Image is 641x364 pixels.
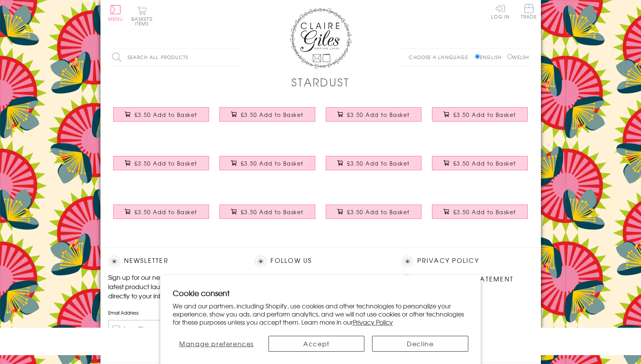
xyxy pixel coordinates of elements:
[491,4,510,19] a: Log In
[255,256,386,267] h2: Follow Us
[241,208,304,216] span: £3.50 Add to Basket
[475,54,505,61] label: English
[432,205,528,219] button: £3.50 Add to Basket
[134,208,197,216] span: £3.50 Add to Basket
[507,54,529,61] label: Welsh
[321,102,427,135] a: Valentine's Day Card, Love Heart, You Make My Heart Skip £3.50 Add to Basket
[134,159,197,167] span: £3.50 Add to Basket
[173,288,469,298] h2: Cookie consent
[347,208,410,216] span: £3.50 Add to Basket
[432,107,528,122] button: £3.50 Add to Basket
[108,309,240,316] label: Email Address
[241,111,304,119] span: £3.50 Add to Basket
[427,150,533,183] a: Sympathy, Sorry, Thinking of you Card, Watercolour, With Sympathy £3.50 Add to Basket
[219,156,315,170] button: £3.50 Add to Basket
[347,111,410,119] span: £3.50 Add to Basket
[453,159,516,167] span: £3.50 Add to Basket
[475,54,480,59] input: English
[521,4,537,20] a: Trade
[108,102,214,135] a: Valentine's Day Card, Typewriter, I love you £3.50 Add to Basket
[326,107,422,122] button: £3.50 Add to Basket
[417,274,513,284] a: Accessibility Statement
[409,54,473,61] p: Choose a language:
[108,199,214,232] a: Good Luck Card, Crayons, Good Luck on your First Day at School £3.50 Add to Basket
[108,15,123,22] span: Menu
[521,4,537,19] span: Trade
[219,107,315,122] button: £3.50 Add to Basket
[255,273,386,300] p: Join us on our social networking profiles for up to the minute news and product releases the mome...
[372,336,468,352] button: Decline
[113,205,209,219] button: £3.50 Add to Basket
[135,15,153,27] span: 0 items
[427,102,533,135] a: Valentine's Day Card, Pegs - Love You, I 'Heart' You £3.50 Add to Basket
[417,256,479,266] a: Privacy Policy
[453,208,516,216] span: £3.50 Add to Basket
[321,150,427,183] a: Mother's Day Card, Clouds and a Rainbow, Happy Mother's Day £3.50 Add to Basket
[321,199,427,232] a: Mother's Day Card, Pink Circle, Mum you are the best £3.50 Add to Basket
[347,159,410,167] span: £3.50 Add to Basket
[173,336,261,352] button: Manage preferences
[214,150,321,183] a: Valentine's Day Card, Marble background, You & Me £3.50 Add to Basket
[326,205,422,219] button: £3.50 Add to Basket
[131,6,153,26] button: Basket0 items
[113,156,209,170] button: £3.50 Add to Basket
[108,273,240,300] p: Sign up for our newsletter to receive the latest product launches, news and offers directly to yo...
[236,49,243,66] input: Search
[108,150,214,183] a: Valentine's Day Card, Tattooed lovers, Happy Valentine's Day £3.50 Add to Basket
[214,199,321,232] a: Mother's Day Card, Star, Mum you're 1 in a million £3.50 Add to Basket
[108,49,243,66] input: Search all products
[173,302,469,326] p: We and our partners, including Shopify, use cookies and other technologies to personalize your ex...
[507,54,512,59] input: Welsh
[432,156,528,170] button: £3.50 Add to Basket
[108,320,240,337] input: harry@hogwarts.edu
[453,111,516,119] span: £3.50 Add to Basket
[241,159,304,167] span: £3.50 Add to Basket
[219,205,315,219] button: £3.50 Add to Basket
[269,336,365,352] button: Accept
[113,107,209,122] button: £3.50 Add to Basket
[427,199,533,232] a: Mother's Day Card, Mum and child heart, Mummy Rocks £3.50 Add to Basket
[108,5,123,21] button: Menu
[353,317,393,327] a: Privacy Policy
[179,339,254,348] span: Manage preferences
[214,102,321,135] a: Valentine's Day Card, Marble background, Valentine £3.50 Add to Basket
[291,74,349,90] h1: Stardust
[108,256,240,267] h2: Newsletter
[326,156,422,170] button: £3.50 Add to Basket
[134,111,197,119] span: £3.50 Add to Basket
[290,8,352,69] img: Claire Giles Greetings Cards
